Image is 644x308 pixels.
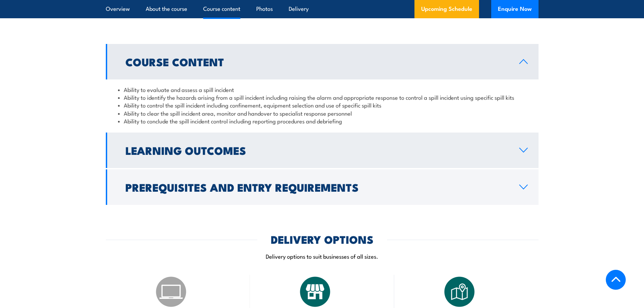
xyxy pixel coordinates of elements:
h2: Course Content [125,57,508,66]
li: Ability to conclude the spill incident control including reporting procedures and debriefing [118,117,526,125]
a: Course Content [106,44,539,79]
li: Ability to clear the spill incident area, monitor and handover to specialist response personnel [118,109,526,117]
p: Delivery options to suit businesses of all sizes. [106,252,539,260]
a: Learning Outcomes [106,133,539,168]
li: Ability to evaluate and assess a spill incident [118,86,526,93]
li: Ability to control the spill incident including confinement, equipment selection and use of speci... [118,101,526,109]
h2: DELIVERY OPTIONS [271,234,374,244]
li: Ability to identify the hazards arising from a spill incident including raising the alarm and app... [118,93,526,101]
a: Prerequisites and Entry Requirements [106,169,539,205]
h2: Prerequisites and Entry Requirements [125,182,508,192]
h2: Learning Outcomes [125,145,508,155]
